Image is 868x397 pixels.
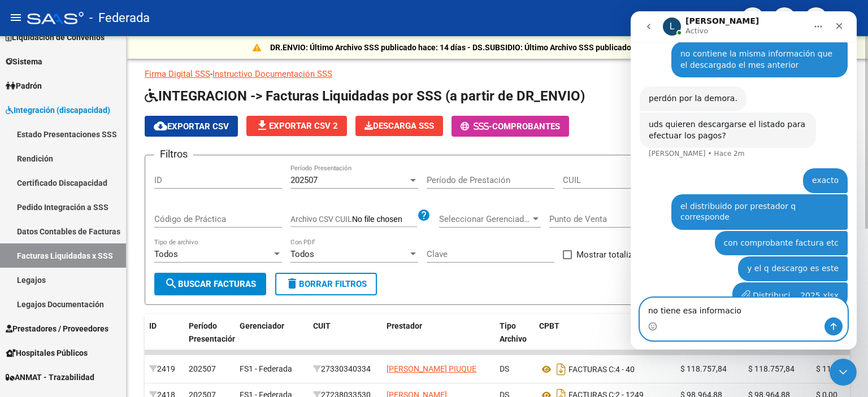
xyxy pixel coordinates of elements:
[154,119,167,133] mat-icon: cloud_download
[235,314,309,364] datatable-header-cell: Gerenciador
[212,69,332,79] a: Instructivo Documentación SSS
[164,277,178,290] mat-icon: search
[285,277,299,290] mat-icon: delete
[539,360,671,378] div: 4 - 40
[145,116,238,137] button: Exportar CSV
[364,121,434,131] span: Descarga SSS
[154,249,178,259] span: Todos
[246,116,347,136] button: Exportar CSV 2
[290,175,318,185] span: 202507
[145,314,184,364] datatable-header-cell: ID
[631,11,857,350] iframe: Intercom live chat
[285,279,367,289] span: Borrar Filtros
[355,116,443,136] button: Descarga SSS
[270,41,680,54] p: DR.ENVIO: Último Archivo SSS publicado hace: 14 días - DS.SUBSIDIO: Último Archivo SSS publicado ...
[816,364,862,373] span: $ 118.757,84
[189,364,216,373] span: 202507
[290,215,352,224] span: Archivo CSV CUIL
[680,364,727,373] span: $ 118.757,84
[6,104,110,116] span: Integración (discapacidad)
[554,360,568,378] i: Descargar documento
[290,249,314,259] span: Todos
[452,116,569,137] button: -Comprobantes
[495,314,535,364] datatable-header-cell: Tipo Archivo
[149,363,180,376] div: 2419
[6,55,42,68] span: Sistema
[382,314,495,364] datatable-header-cell: Prestador
[500,364,509,373] span: DS
[748,364,795,373] span: $ 118.757,84
[149,321,157,330] span: ID
[352,215,417,225] input: Archivo CSV CUIL
[355,116,443,137] app-download-masive: Descarga masiva de comprobantes (adjuntos)
[500,321,527,343] span: Tipo Archivo
[6,31,105,43] span: Liquidación de Convenios
[539,321,559,330] span: CPBT
[164,279,256,289] span: Buscar Facturas
[145,88,585,104] span: INTEGRACION -> Facturas Liquidadas por SSS (a partir de DR_ENVIO)
[89,6,150,30] span: - Federada
[576,248,658,261] span: Mostrar totalizadores
[313,321,331,330] span: CUIT
[6,347,88,359] span: Hospitales Públicos
[309,314,382,364] datatable-header-cell: CUIT
[255,121,338,131] span: Exportar CSV 2
[189,321,237,343] span: Período Presentación
[830,359,857,386] iframe: Intercom live chat
[461,121,492,132] span: -
[154,273,266,295] button: Buscar Facturas
[535,314,676,364] datatable-header-cell: CPBT
[154,121,229,132] span: Exportar CSV
[6,322,108,335] span: Prestadores / Proveedores
[387,321,422,330] span: Prestador
[439,214,531,224] span: Seleccionar Gerenciador
[145,69,210,79] a: Firma Digital SSS
[568,365,615,374] span: FACTURAS C:
[417,208,431,222] mat-icon: help
[240,321,284,330] span: Gerenciador
[184,314,235,364] datatable-header-cell: Período Presentación
[255,119,269,132] mat-icon: file_download
[275,273,377,295] button: Borrar Filtros
[6,80,42,92] span: Padrón
[387,364,476,373] span: [PERSON_NAME] PIUQUE
[313,363,377,376] div: 27330340334
[145,68,850,80] p: -
[9,11,23,24] mat-icon: menu
[154,146,193,162] h3: Filtros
